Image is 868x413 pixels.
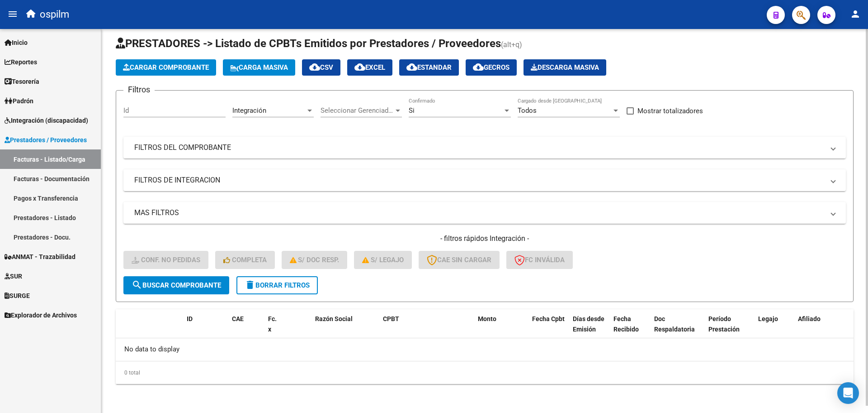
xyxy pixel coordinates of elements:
[524,59,606,76] button: Descarga Masiva
[123,251,208,269] button: Conf. no pedidas
[798,315,821,322] span: Afiliado
[5,135,87,145] span: Prestadores / Proveedores
[123,276,229,294] button: Buscar Comprobante
[532,315,565,322] span: Fecha Cpbt
[116,37,501,50] span: PRESTADORES -> Listado de CPBTs Emitidos por Prestadores / Proveedores
[116,59,216,76] button: Cargar Comprobante
[427,256,491,264] span: CAE SIN CARGAR
[354,251,412,269] button: S/ legajo
[187,315,193,322] span: ID
[5,291,30,301] span: SURGE
[5,77,39,86] span: Tesorería
[132,256,200,264] span: Conf. no pedidas
[311,309,379,349] datatable-header-cell: Razón Social
[116,361,854,384] div: 0 total
[215,251,275,269] button: Completa
[232,315,244,322] span: CAE
[399,59,459,76] button: Estandar
[409,106,415,115] span: Si
[134,208,824,218] mat-panel-title: MAS FILTROS
[5,57,37,67] span: Reportes
[236,276,318,294] button: Borrar Filtros
[406,63,452,72] span: Estandar
[518,106,537,115] span: Todos
[5,310,77,320] span: Explorador de Archivos
[228,309,264,349] datatable-header-cell: CAE
[474,309,528,349] datatable-header-cell: Monto
[5,252,75,262] span: ANMAT - Trazabilidad
[573,315,604,333] span: Días desde Emisión
[379,309,474,349] datatable-header-cell: CPBT
[406,62,417,72] mat-icon: cloud_download
[223,59,295,76] button: Carga Masiva
[5,115,88,125] span: Integración (discapacidad)
[232,106,266,115] span: Integración
[315,315,353,322] span: Razón Social
[705,309,755,349] datatable-header-cell: Período Prestación
[473,62,484,72] mat-icon: cloud_download
[708,315,740,333] span: Período Prestación
[268,315,277,333] span: Fc. x
[354,63,385,72] span: EXCEL
[514,256,565,264] span: FC Inválida
[478,315,496,322] span: Monto
[123,169,846,191] mat-expansion-panel-header: FILTROS DE INTEGRACION
[850,9,861,19] mat-icon: person
[123,83,155,96] h3: Filtros
[837,382,859,404] div: Open Intercom Messenger
[383,315,399,322] span: CPBT
[309,62,320,72] mat-icon: cloud_download
[473,63,509,72] span: Gecros
[245,281,310,289] span: Borrar Filtros
[528,309,569,349] datatable-header-cell: Fecha Cpbt
[134,143,824,153] mat-panel-title: FILTROS DEL COMPROBANTE
[501,40,522,49] span: (alt+q)
[132,279,142,290] mat-icon: search
[132,281,221,289] span: Buscar Comprobante
[524,59,606,76] app-download-masive: Descarga masiva de comprobantes (adjuntos)
[613,315,639,333] span: Fecha Recibido
[183,309,228,349] datatable-header-cell: ID
[419,251,500,269] button: CAE SIN CARGAR
[223,256,267,264] span: Completa
[321,106,394,115] span: Seleccionar Gerenciador
[794,309,867,349] datatable-header-cell: Afiliado
[230,63,288,72] span: Carga Masiva
[637,106,703,116] span: Mostrar totalizadores
[134,175,824,185] mat-panel-title: FILTROS DE INTEGRACION
[610,309,651,349] datatable-header-cell: Fecha Recibido
[282,251,348,269] button: S/ Doc Resp.
[290,256,340,264] span: S/ Doc Resp.
[5,38,28,48] span: Inicio
[466,59,517,76] button: Gecros
[531,63,599,72] span: Descarga Masiva
[506,251,573,269] button: FC Inválida
[123,63,209,72] span: Cargar Comprobante
[309,63,333,72] span: CSV
[569,309,610,349] datatable-header-cell: Días desde Emisión
[40,5,69,24] span: ospilm
[354,62,365,72] mat-icon: cloud_download
[5,271,22,281] span: SUR
[123,234,846,244] h4: - filtros rápidos Integración -
[245,279,255,290] mat-icon: delete
[123,202,846,224] mat-expansion-panel-header: MAS FILTROS
[264,309,283,349] datatable-header-cell: Fc. x
[347,59,392,76] button: EXCEL
[123,137,846,158] mat-expansion-panel-header: FILTROS DEL COMPROBANTE
[651,309,705,349] datatable-header-cell: Doc Respaldatoria
[654,315,695,333] span: Doc Respaldatoria
[758,315,778,322] span: Legajo
[755,309,781,349] datatable-header-cell: Legajo
[5,96,33,106] span: Padrón
[362,256,404,264] span: S/ legajo
[7,9,18,19] mat-icon: menu
[302,59,340,76] button: CSV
